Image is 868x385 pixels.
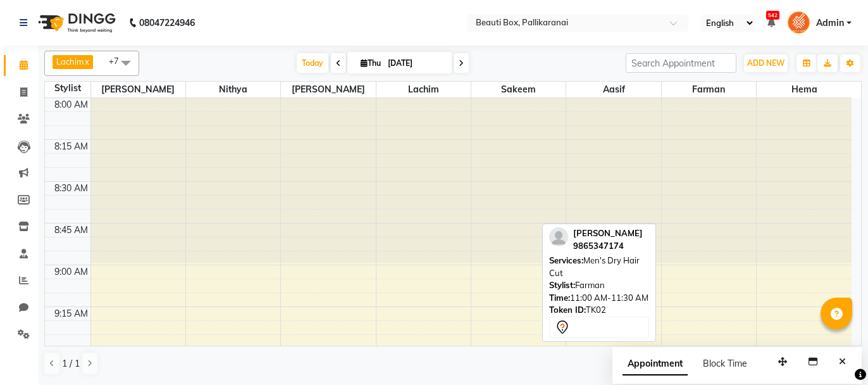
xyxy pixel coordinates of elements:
div: 9:00 AM [52,265,90,279]
iframe: chat widget [815,334,855,372]
div: 8:45 AM [52,224,90,237]
b: 08047224946 [139,5,195,41]
span: Time: [549,293,570,303]
span: Nithya [186,82,280,98]
span: Appointment [623,353,688,376]
div: 9865347174 [573,240,643,253]
div: Farman [549,279,649,292]
span: Lachim [56,56,84,66]
a: 542 [767,17,775,28]
img: Admin [788,11,810,34]
span: Men's Dry Hair Cut [549,255,640,278]
span: Admin [816,16,844,30]
div: Stylist [45,82,90,95]
input: Search Appointment [626,53,736,73]
span: +7 [109,56,128,66]
div: 9:15 AM [52,307,90,320]
div: TK02 [549,304,649,317]
span: Stylist: [549,280,575,290]
span: Lachim [376,82,471,98]
span: Aasif [566,82,660,98]
span: [PERSON_NAME] [281,82,375,98]
button: ADD NEW [744,54,788,72]
span: ADD NEW [747,58,784,68]
img: logo [32,5,119,41]
img: profile [549,227,568,246]
div: 11:00 AM-11:30 AM [549,292,649,305]
span: Thu [357,58,384,68]
span: [PERSON_NAME] [573,228,643,238]
input: 2025-09-04 [384,54,447,73]
div: 8:15 AM [52,140,90,153]
span: Farman [662,82,756,98]
span: 542 [766,11,779,20]
span: Hema [757,82,852,98]
div: 8:30 AM [52,182,90,195]
a: x [84,56,89,66]
span: 1 / 1 [62,357,80,370]
span: [PERSON_NAME] [91,82,185,98]
span: Sakeem [471,82,566,98]
div: 8:00 AM [52,98,90,111]
span: Today [297,53,328,73]
span: Token ID: [549,305,586,315]
span: Services: [549,255,583,265]
span: Block Time [703,358,747,369]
